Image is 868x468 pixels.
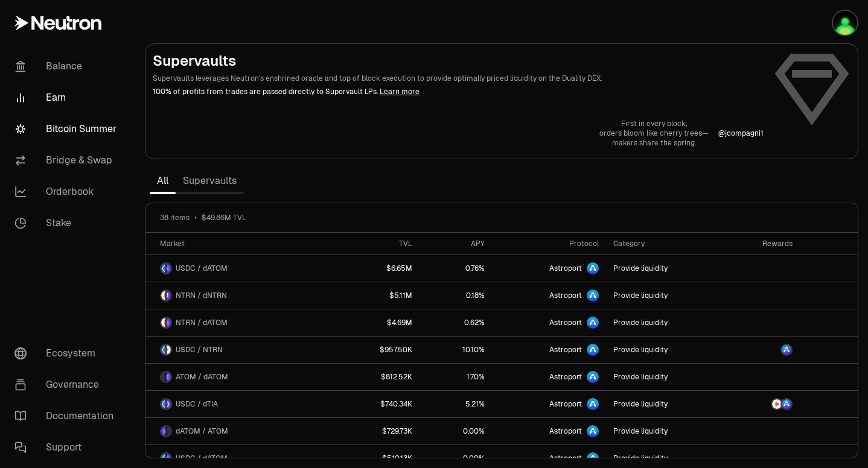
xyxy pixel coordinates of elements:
[420,309,492,336] a: 0.62%
[145,337,339,363] a: USDC LogoNTRN LogoUSDC / NTRN
[599,138,709,148] p: makers share the spring.
[427,239,485,248] div: APY
[833,11,857,35] img: Danny
[339,337,420,363] a: $957.50K
[145,364,339,390] a: ATOM LogodATOM LogoATOM / dATOM
[420,418,492,444] a: 0.00%
[176,345,223,355] span: USDC / NTRN
[5,51,130,82] a: Balance
[420,282,492,309] a: 0.18%
[161,426,165,436] img: dATOM Logo
[5,176,130,207] a: Orderbook
[346,239,412,248] div: TVL
[167,345,171,355] img: NTRN Logo
[167,318,171,327] img: dATOM Logo
[606,337,724,363] a: Provide liquidity
[599,119,709,148] a: First in every block,orders bloom like cherry trees—makers share the spring.
[161,454,165,463] img: USDC Logo
[145,282,339,309] a: NTRN LogodNTRN LogoNTRN / dNTRN
[549,291,582,300] span: Astroport
[202,213,246,223] span: $49.86M TVL
[492,364,607,390] a: Astroport
[160,239,332,248] div: Market
[167,399,171,409] img: dTIA Logo
[161,291,165,300] img: NTRN Logo
[339,309,420,336] a: $4.69M
[420,391,492,417] a: 5.21%
[772,399,782,409] img: NTRN Logo
[145,418,339,444] a: dATOM LogoATOM LogodATOM / ATOM
[176,454,228,463] span: USDC / dATOM
[167,426,171,436] img: ATOM Logo
[145,255,339,282] a: USDC LogodATOM LogoUSDC / dATOM
[176,318,228,327] span: NTRN / dATOM
[492,309,607,336] a: Astroport
[160,213,190,223] span: 38 items
[339,364,420,390] a: $812.52K
[549,426,582,436] span: Astroport
[176,372,228,382] span: ATOM / dATOM
[339,255,420,282] a: $6.65M
[339,282,420,309] a: $5.11M
[782,345,791,355] img: ASTRO Logo
[599,128,709,138] p: orders bloom like cherry trees—
[161,372,165,382] img: ATOM Logo
[161,318,165,327] img: NTRN Logo
[549,399,582,409] span: Astroport
[167,291,171,300] img: dNTRN Logo
[167,372,171,382] img: dATOM Logo
[176,264,228,273] span: USDC / dATOM
[153,73,764,84] p: Supervaults leverages Neutron's enshrined oracle and top of block execution to provide optimally ...
[731,239,793,248] div: Rewards
[5,338,130,369] a: Ecosystem
[161,264,165,273] img: USDC Logo
[599,119,709,128] p: First in every block,
[5,145,130,176] a: Bridge & Swap
[380,87,420,96] a: Learn more
[161,399,165,409] img: USDC Logo
[161,345,165,355] img: USDC Logo
[606,418,724,444] a: Provide liquidity
[420,337,492,363] a: 10.10%
[718,128,764,138] a: @jcompagni1
[724,391,800,417] a: NTRN LogoASTRO Logo
[339,391,420,417] a: $740.34K
[5,113,130,145] a: Bitcoin Summer
[176,169,244,193] a: Supervaults
[492,337,607,363] a: Astroport
[420,255,492,282] a: 0.76%
[339,418,420,444] a: $729.73K
[145,391,339,417] a: USDC LogodTIA LogoUSDC / dTIA
[167,264,171,273] img: dATOM Logo
[176,399,218,409] span: USDC / dTIA
[145,309,339,336] a: NTRN LogodATOM LogoNTRN / dATOM
[492,418,607,444] a: Astroport
[549,318,582,327] span: Astroport
[5,82,130,113] a: Earn
[167,454,171,463] img: dATOM Logo
[492,391,607,417] a: Astroport
[549,372,582,382] span: Astroport
[499,239,599,248] div: Protocol
[492,282,607,309] a: Astroport
[718,128,764,138] p: @ jcompagni1
[176,291,227,300] span: NTRN / dNTRN
[150,169,176,193] a: All
[606,391,724,417] a: Provide liquidity
[606,255,724,282] a: Provide liquidity
[606,364,724,390] a: Provide liquidity
[153,51,764,71] h2: Supervaults
[176,426,228,436] span: dATOM / ATOM
[782,399,791,409] img: ASTRO Logo
[549,264,582,273] span: Astroport
[606,309,724,336] a: Provide liquidity
[606,282,724,309] a: Provide liquidity
[153,86,764,97] p: 100% of profits from trades are passed directly to Supervault LPs.
[492,255,607,282] a: Astroport
[5,207,130,239] a: Stake
[549,345,582,355] span: Astroport
[549,454,582,463] span: Astroport
[613,239,716,248] div: Category
[5,369,130,400] a: Governance
[724,337,800,363] a: ASTRO Logo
